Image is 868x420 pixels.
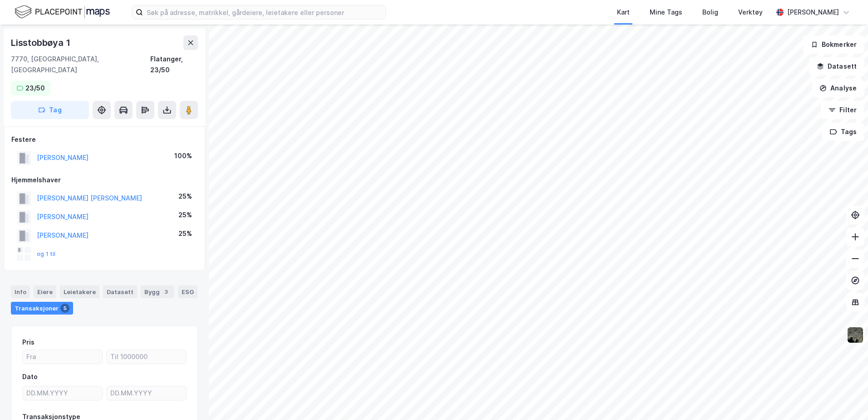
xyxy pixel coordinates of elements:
div: 25% [178,228,192,239]
div: ESG [178,285,197,298]
div: Kontrollprogram for chat [823,376,868,420]
button: Bokmerker [803,35,864,54]
div: Bolig [702,7,718,18]
div: Eiere [34,285,56,298]
button: Datasett [809,57,864,75]
div: 5 [60,304,69,313]
div: Info [11,285,30,298]
img: logo.f888ab2527a4732fd821a326f86c7f29.svg [15,4,110,20]
div: Kart [617,7,630,18]
button: Tag [11,101,89,119]
iframe: Chat Widget [823,376,868,420]
input: DD.MM.YYYY [107,386,186,400]
div: Festere [11,134,197,145]
input: Søk på adresse, matrikkel, gårdeiere, leietakere eller personer [143,5,385,19]
div: 25% [178,191,192,202]
button: Filter [821,101,864,119]
div: Mine Tags [650,7,682,18]
input: Til 1000000 [107,350,186,364]
div: 23/50 [25,83,45,94]
div: Pris [22,337,35,348]
div: Flatanger, 23/50 [150,54,198,75]
div: Bygg [141,285,174,298]
div: Leietakere [60,285,99,298]
div: Datasett [103,285,137,298]
div: Verktøy [738,7,763,18]
img: 9k= [847,326,864,344]
input: DD.MM.YYYY [23,386,102,400]
div: 3 [162,287,171,296]
div: 100% [174,150,192,161]
div: Transaksjoner [11,302,73,315]
button: Analyse [812,79,864,97]
div: 7770, [GEOGRAPHIC_DATA], [GEOGRAPHIC_DATA] [11,54,150,75]
button: Tags [822,123,864,141]
div: 25% [178,210,192,220]
div: [PERSON_NAME] [787,7,839,18]
div: Lisstobbøya 1 [11,35,72,50]
div: Dato [22,371,38,382]
input: Fra [23,350,102,364]
div: Hjemmelshaver [11,175,197,185]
